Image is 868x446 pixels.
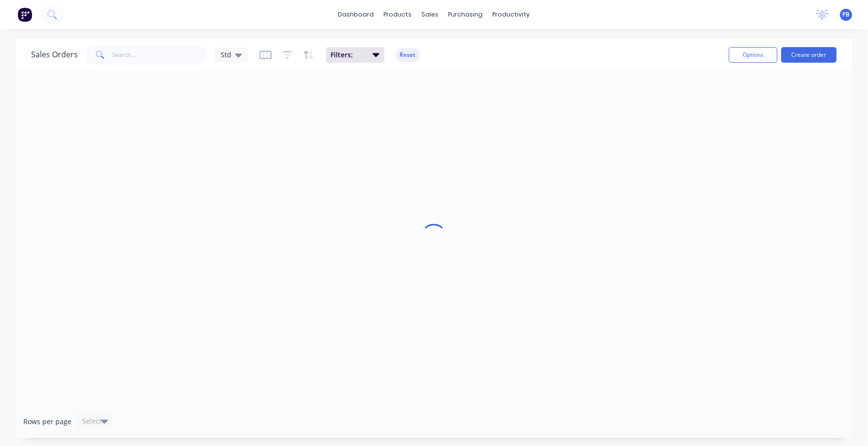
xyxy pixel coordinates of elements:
[781,47,837,63] button: Create order
[729,47,778,63] button: Options
[417,7,444,22] div: sales
[326,47,384,63] button: Filters:
[379,7,417,22] div: products
[17,7,32,22] img: Factory
[331,50,367,60] span: Filters:
[82,416,107,426] div: Select...
[23,417,71,427] span: Rows per page
[843,10,850,19] span: PB
[333,7,379,22] a: dashboard
[221,50,231,60] span: Std
[488,7,535,22] div: productivity
[113,45,208,65] input: Search...
[31,50,78,59] h1: Sales Orders
[444,7,488,22] div: purchasing
[396,48,420,62] button: Reset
